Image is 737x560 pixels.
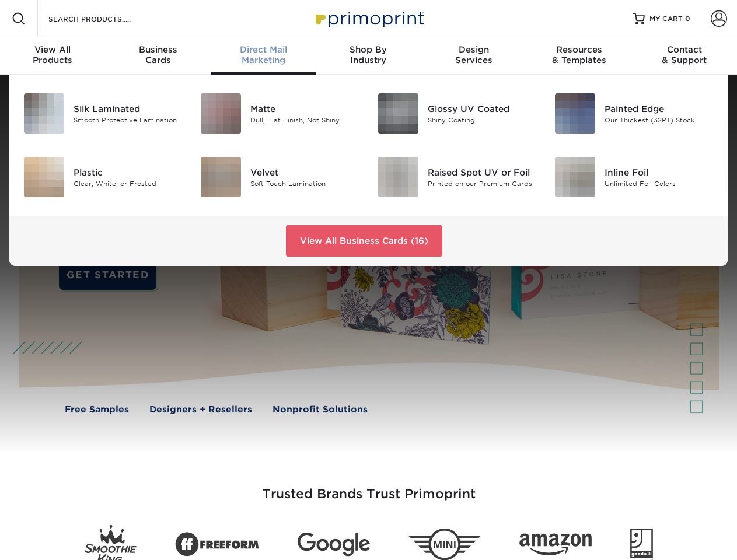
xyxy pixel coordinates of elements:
a: Resources& Templates [526,37,631,75]
a: View All Business Cards (16) [286,225,442,257]
a: Contact& Support [632,37,737,75]
img: Primoprint [310,6,427,31]
span: Shop By [316,44,421,55]
img: Amazon [519,534,592,556]
input: SEARCH PRODUCTS..... [47,12,161,26]
img: Goodwill [630,528,653,560]
span: MY CART [649,14,683,24]
span: Direct Mail [211,44,316,55]
span: Business [105,44,210,55]
h3: Trusted Brands Trust Primoprint [27,459,710,516]
div: Services [421,44,526,65]
a: DesignServices [421,37,526,75]
a: Shop ByIndustry [316,37,421,75]
span: Resources [526,44,631,55]
div: Marketing [211,44,316,65]
img: Google [298,533,370,556]
div: & Templates [526,44,631,65]
span: Contact [632,44,737,55]
span: Design [421,44,526,55]
span: 0 [685,15,690,23]
a: BusinessCards [105,37,210,75]
div: Cards [105,44,210,65]
a: Direct MailMarketing [211,37,316,75]
iframe: Google Customer Reviews [3,524,99,556]
div: Industry [316,44,421,65]
div: & Support [632,44,737,65]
